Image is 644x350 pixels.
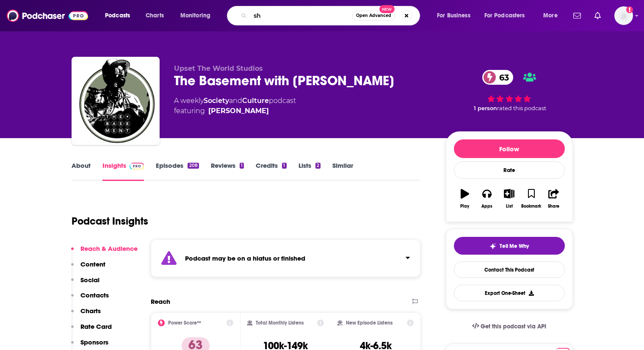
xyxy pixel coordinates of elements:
h2: Total Monthly Listens [256,320,304,326]
a: Lists2 [299,161,321,181]
button: Play [454,183,476,214]
button: Export One-Sheet [454,285,565,301]
p: Content [80,260,105,268]
button: Open AdvancedNew [352,11,395,21]
a: About [72,161,91,181]
button: Social [71,276,100,292]
p: Reach & Audience [80,244,138,253]
button: open menu [479,9,537,22]
span: and [229,97,242,105]
a: Society [204,97,229,105]
p: Contacts [80,291,109,299]
span: 63 [491,70,513,85]
button: Apps [476,183,498,214]
div: A weekly podcast [174,96,296,116]
div: Apps [481,204,492,209]
button: tell me why sparkleTell Me Why [454,237,565,255]
span: Tell Me Why [500,243,529,250]
p: Sponsors [80,338,108,346]
span: Upset The World Studios [174,64,263,72]
div: 208 [188,163,199,169]
div: Search podcasts, credits, & more... [235,6,428,25]
span: For Podcasters [484,10,525,22]
button: Content [71,260,105,276]
button: Follow [454,139,565,158]
span: Open Advanced [356,14,391,18]
strong: Podcast may be on a hiatus or finished [185,254,305,262]
span: featuring [174,106,296,116]
a: [PERSON_NAME] [208,106,269,116]
button: Share [542,183,564,214]
h2: Reach [151,297,170,306]
div: Play [460,204,469,209]
button: Charts [71,307,101,322]
button: Reach & Audience [71,244,138,260]
a: 63 [482,70,513,85]
p: Charts [80,307,101,315]
img: User Profile [614,6,633,25]
a: Contact This Podcast [454,261,565,278]
a: InsightsPodchaser Pro [102,161,144,181]
a: Show notifications dropdown [591,8,604,23]
a: Charts [140,9,169,22]
div: List [506,204,513,209]
div: 63 1 personrated this podcast [446,64,573,117]
span: Get this podcast via API [481,323,546,330]
img: Podchaser - Follow, Share and Rate Podcasts [7,8,88,24]
span: Charts [146,10,164,22]
p: Social [80,276,100,284]
button: open menu [537,9,568,22]
span: rated this podcast [497,105,546,111]
span: Monitoring [180,10,210,22]
a: Episodes208 [156,161,199,181]
input: Search podcasts, credits, & more... [250,9,352,22]
span: 1 person [474,105,497,111]
img: Podchaser Pro [130,163,144,169]
div: 1 [282,163,286,169]
button: Contacts [71,291,109,307]
span: Logged in as shcarlos [614,6,633,25]
a: Reviews1 [211,161,244,181]
a: Get this podcast via API [465,316,553,337]
div: Bookmark [521,204,541,209]
span: For Business [437,10,470,22]
h2: Power Score™ [168,320,201,326]
section: Click to expand status details [151,239,421,277]
span: New [379,5,395,13]
span: Podcasts [105,10,130,22]
a: Similar [332,161,353,181]
a: Credits1 [256,161,286,181]
img: The Basement with Tim Ross [73,58,158,143]
div: 1 [240,163,244,169]
svg: Add a profile image [626,6,633,13]
div: Share [548,204,559,209]
button: open menu [99,9,141,22]
h1: Podcast Insights [72,215,148,228]
button: Bookmark [520,183,542,214]
button: Show profile menu [614,6,633,25]
div: Rate [454,161,565,179]
button: open menu [431,9,481,22]
div: 2 [315,163,321,169]
a: Show notifications dropdown [570,8,584,23]
p: Rate Card [80,322,112,331]
img: tell me why sparkle [489,243,496,250]
button: Rate Card [71,322,112,338]
button: List [498,183,520,214]
a: Culture [242,97,269,105]
button: open menu [174,9,221,22]
h2: New Episode Listens [346,320,392,326]
span: More [543,10,558,22]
